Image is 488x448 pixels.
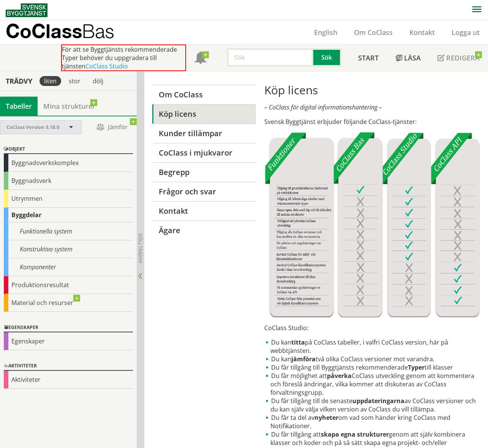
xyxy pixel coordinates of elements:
strong: uppdateringarna [352,397,404,405]
span: Notifikationer [194,52,207,65]
div: Objekt [4,145,133,154]
a: Mina strukturer [38,97,101,116]
div: Funktionella system [4,222,133,240]
a: Läsa [387,44,429,71]
img: Svensk Byggtjänst [6,3,47,17]
a: Om CoClass [346,28,401,37]
span: Start [358,53,379,62]
a: CoClassBas [6,21,131,44]
div: liten [39,76,61,86]
li: Du får ta del av om vad som händer kring CoClass med Notifikationer. [264,413,480,430]
span: Bas [82,20,114,42]
div: stor [64,76,85,86]
strong: titta [291,338,305,346]
button: Sök [313,48,341,67]
div: Aktiviteter [4,371,133,389]
strong: Typer [408,363,425,372]
li: Du kan två olika CoClass versioner mot varandra. [264,355,480,363]
span: CoClass Version 3.18.0 [6,124,59,130]
li: Du kan på CoClass tabeller, i valfri CoClass version, här på webbtjänsten. [264,338,480,355]
a: Kontakt [401,28,443,37]
p: CoClass Studio: [264,324,480,332]
a: Ägare [152,221,256,240]
a: Om CoClass [152,85,256,104]
div: Material och resurser [4,294,133,312]
strong: jämföra [291,355,316,363]
div: Komponenter [4,258,133,276]
a: Frågor och svar [152,182,256,201]
div: Egenskaper [4,332,133,350]
a: Start [350,44,387,71]
a: Kontakt [152,201,256,221]
p: CoClass [6,27,114,35]
li: Du får tillgång till de senaste av CoClass versioner och du kan själv välja vilken version av CoC... [264,397,480,413]
div: Trädvy [2,77,36,85]
h1: Köp licens [264,83,480,97]
li: Du får möjlighet att CoClass utveckling genom att kommentera och föreslå ändringar, vilka kommer ... [264,372,480,397]
span: Läsa [404,53,421,62]
div: Byggnadsverk [4,172,133,190]
a: CoClass Studio [85,62,128,70]
div: Egenskaper [4,323,133,332]
a: Redigera [429,44,488,71]
strong: påverka [327,372,352,380]
span: Dölj trädvy [137,234,144,263]
div: Byggnadsverkskomplex [4,154,133,172]
div: Utrymmen [4,190,133,208]
div: För att se Byggtjänsts rekommenderade Typer behöver du uppgradera till tjänsten [61,44,186,71]
span: Jämför [89,121,135,134]
a: English [306,28,346,37]
div: Aktiviteter [4,362,133,371]
a: Köp licens [152,104,256,124]
div: Produktionsresultat [4,276,133,294]
a: Logga ut [443,28,488,37]
a: CoClass i mjukvaror [152,143,256,162]
p: Svensk Byggtjänst erbjuder följande CoClass-tjänster: [264,118,480,126]
li: Du får tillgång till Byggtjänsts rekommenderade till klasser [264,363,480,372]
span: Redigera [446,53,480,62]
a: Begrepp [152,162,256,182]
div: Byggdelar [4,208,133,222]
strong: nyheter [314,413,338,422]
strong: skapa egna strukturer [321,430,389,438]
a: Kunder tillämpar [152,124,256,143]
img: Tjnster-Tabell_CoClassBas-Studio-API2022-12-22.jpg [264,132,480,318]
em: – CoClass för digital informationshantering – [264,103,382,111]
input: Sök [227,48,313,67]
div: dölj [88,76,108,86]
div: Konstruktiva system [4,240,133,258]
